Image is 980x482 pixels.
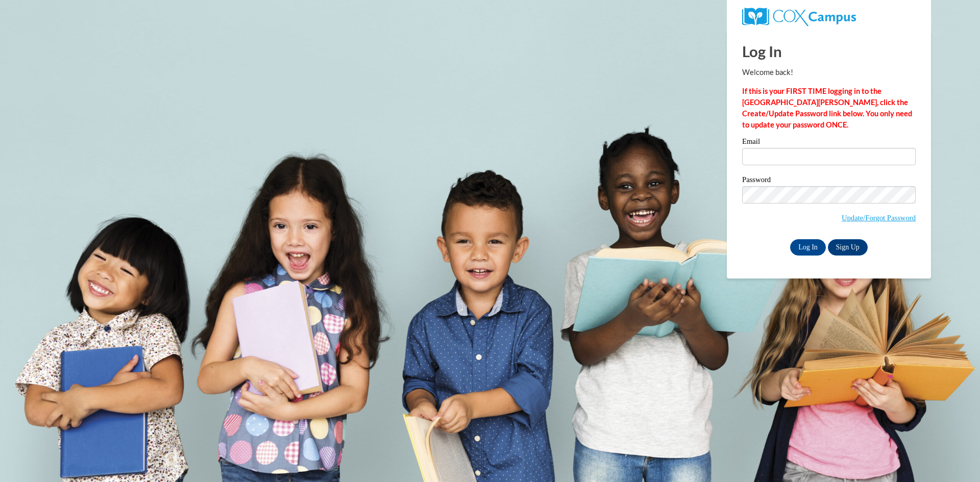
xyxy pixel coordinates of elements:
[842,214,916,222] a: Update/Forgot Password
[742,41,916,62] h1: Log In
[828,239,868,256] a: Sign Up
[742,87,912,129] strong: If this is your FIRST TIME logging in to the [GEOGRAPHIC_DATA][PERSON_NAME], click the Create/Upd...
[742,176,916,186] label: Password
[742,8,856,26] img: COX Campus
[790,239,826,256] input: Log In
[742,67,916,78] p: Welcome back!
[742,138,916,148] label: Email
[742,12,856,20] a: COX Campus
